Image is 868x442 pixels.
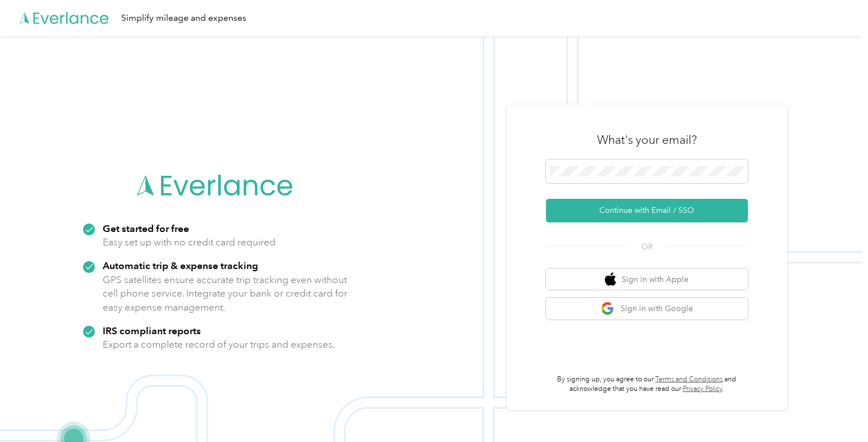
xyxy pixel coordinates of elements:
[605,272,616,286] img: apple logo
[546,375,748,394] p: By signing up, you agree to our and acknowledge that you have read our .
[627,241,667,253] span: OR
[655,375,723,384] a: Terms and Conditions
[103,273,348,315] p: GPS satellites ensure accurate trip tracking even without cell phone service. Integrate your bank...
[103,222,189,234] strong: Get started for free
[597,132,697,148] h3: What's your email?
[546,298,748,320] button: google logoSign in with Google
[103,325,201,336] strong: IRS compliant reports
[103,235,275,249] p: Easy set up with no credit card required
[683,385,723,393] a: Privacy Policy
[546,268,748,290] button: apple logoSign in with Apple
[546,199,748,222] button: Continue with Email / SSO
[103,259,258,271] strong: Automatic trip & expense tracking
[121,11,246,25] div: Simplify mileage and expenses
[103,338,335,352] p: Export a complete record of your trips and expenses.
[805,379,868,442] iframe: Everlance-gr Chat Button Frame
[601,302,615,316] img: google logo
